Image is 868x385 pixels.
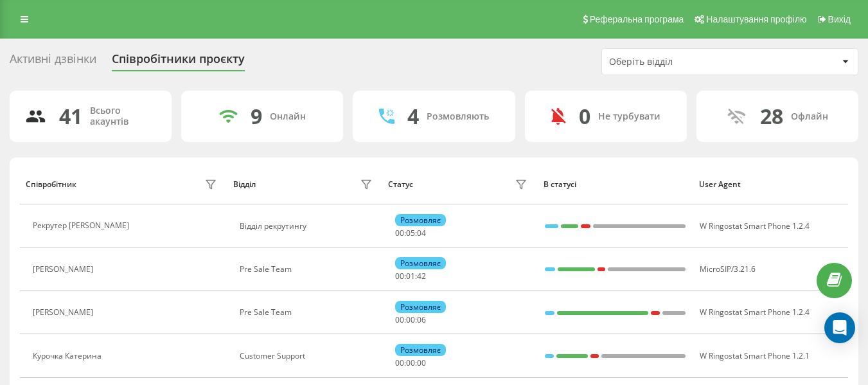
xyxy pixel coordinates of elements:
[112,52,245,72] div: Співробітники проєкту
[590,14,684,24] span: Реферальна програма
[240,308,375,317] div: Pre Sale Team
[240,222,375,231] div: Відділ рекрутингу
[417,228,426,238] span: 04
[609,57,763,67] div: Оберіть відділ
[240,352,375,361] div: Customer Support
[59,104,82,129] div: 41
[233,180,256,189] div: Відділ
[395,314,404,325] span: 00
[395,228,404,238] span: 00
[270,111,306,122] div: Онлайн
[791,111,828,122] div: Офлайн
[700,307,810,318] span: W Ringostat Smart Phone 1.2.4
[395,214,446,226] div: Розмовляє
[406,357,415,368] span: 00
[417,357,426,368] span: 00
[828,14,851,24] span: Вихід
[406,271,415,282] span: 01
[240,265,375,274] div: Pre Sale Team
[406,314,415,325] span: 00
[395,316,426,325] div: : :
[700,350,810,361] span: W Ringostat Smart Phone 1.2.1
[90,105,156,127] div: Всього акаунтів
[10,52,96,72] div: Активні дзвінки
[417,271,426,282] span: 42
[579,104,590,129] div: 0
[544,180,687,189] div: В статусі
[395,344,446,356] div: Розмовляє
[395,271,404,282] span: 00
[598,111,660,122] div: Не турбувати
[700,264,756,274] span: MicroSIP/3.21.6
[33,265,96,274] div: [PERSON_NAME]
[395,257,446,269] div: Розмовляє
[699,180,842,189] div: User Agent
[388,180,413,189] div: Статус
[417,314,426,325] span: 06
[760,104,783,129] div: 28
[33,352,105,361] div: Курочка Катерина
[33,308,96,317] div: [PERSON_NAME]
[406,228,415,238] span: 05
[700,220,810,231] span: W Ringostat Smart Phone 1.2.4
[407,104,419,129] div: 4
[395,359,426,368] div: : :
[33,221,132,230] div: Рекрутер [PERSON_NAME]
[395,357,404,368] span: 00
[395,229,426,238] div: : :
[26,180,76,189] div: Співробітник
[427,111,489,122] div: Розмовляють
[395,272,426,281] div: : :
[395,301,446,313] div: Розмовляє
[824,312,855,343] div: Open Intercom Messenger
[251,104,262,129] div: 9
[706,14,806,24] span: Налаштування профілю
